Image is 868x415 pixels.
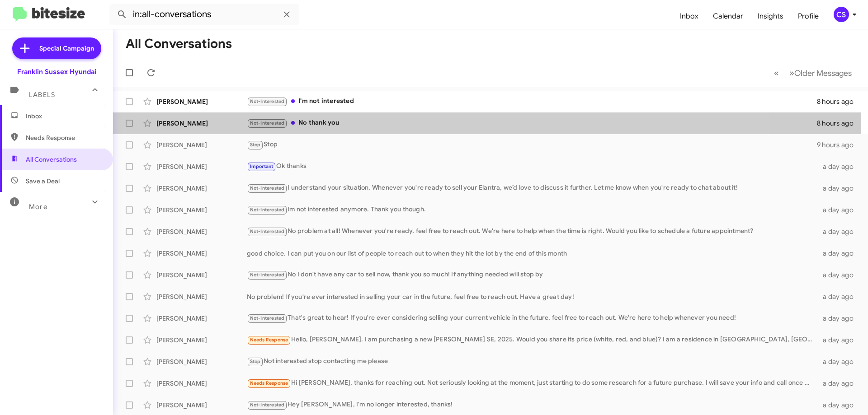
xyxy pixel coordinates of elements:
div: [PERSON_NAME] [156,357,247,366]
div: a day ago [817,336,861,345]
div: [PERSON_NAME] [156,401,247,410]
span: » [789,67,794,79]
div: [PERSON_NAME] [156,249,247,258]
div: a day ago [817,227,861,236]
button: Previous [769,64,784,82]
a: Calendar [706,3,750,29]
div: a day ago [817,270,861,280]
div: 9 hours ago [817,140,861,149]
div: [PERSON_NAME] [156,336,247,345]
span: Labels [29,91,55,99]
a: Insights [750,3,791,29]
span: Needs Response [250,337,288,343]
div: No thank you [247,118,817,128]
span: Not-Interested [250,120,285,126]
div: [PERSON_NAME] [156,227,247,236]
div: [PERSON_NAME] [156,270,247,280]
div: [PERSON_NAME] [156,162,247,171]
span: Needs Response [250,380,288,386]
div: [PERSON_NAME] [156,314,247,323]
span: Not-Interested [250,272,285,278]
div: a day ago [817,314,861,323]
div: I understand your situation. Whenever you're ready to sell your Elantra, we’d love to discuss it ... [247,183,817,193]
span: Not-Interested [250,185,285,191]
button: Next [784,64,857,82]
div: a day ago [817,292,861,301]
span: Important [250,163,274,169]
span: Not-Interested [250,402,285,408]
div: [PERSON_NAME] [156,184,247,193]
div: No problem at all! Whenever you're ready, feel free to reach out. We're here to help when the tim... [247,226,817,237]
div: a day ago [817,249,861,258]
span: More [29,203,47,211]
input: Search [109,4,299,25]
div: Ok thanks [247,161,817,172]
a: Inbox [673,3,706,29]
nav: Page navigation example [769,64,857,82]
div: [PERSON_NAME] [156,97,247,106]
div: 8 hours ago [817,119,861,128]
span: Not-Interested [250,98,285,104]
span: Inbox [26,112,103,121]
div: a day ago [817,162,861,171]
div: 8 hours ago [817,97,861,106]
button: CS [826,7,858,22]
div: That's great to hear! If you're ever considering selling your current vehicle in the future, feel... [247,313,817,323]
div: Hello, [PERSON_NAME]. I am purchasing a new [PERSON_NAME] SE, 2025. Would you share its price (wh... [247,335,817,345]
div: Franklin Sussex Hyundai [17,67,96,76]
div: Hi [PERSON_NAME], thanks for reaching out. Not seriously looking at the moment, just starting to ... [247,378,817,388]
span: Needs Response [26,133,103,142]
div: Not interested stop contacting me please [247,356,817,367]
div: [PERSON_NAME] [156,205,247,214]
span: Not-Interested [250,207,285,213]
div: a day ago [817,205,861,214]
div: a day ago [817,401,861,410]
div: Stop [247,140,817,150]
h1: All Conversations [126,37,232,51]
span: Stop [250,359,261,364]
div: [PERSON_NAME] [156,379,247,388]
span: Save a Deal [26,177,60,186]
span: Stop [250,142,261,148]
span: « [774,67,779,79]
div: No problem! If you're ever interested in selling your car in the future, feel free to reach out. ... [247,292,817,301]
div: [PERSON_NAME] [156,119,247,128]
div: a day ago [817,379,861,388]
div: [PERSON_NAME] [156,140,247,149]
span: Older Messages [794,68,852,78]
a: Special Campaign [12,37,101,59]
div: [PERSON_NAME] [156,292,247,301]
div: No I don't have any car to sell now, thank you so much! If anything needed will stop by [247,270,817,280]
div: a day ago [817,184,861,193]
div: I'm not interested [247,96,817,107]
span: Not-Interested [250,228,285,234]
span: Not-Interested [250,315,285,321]
div: Hey [PERSON_NAME], I'm no longer interested, thanks! [247,400,817,410]
a: Profile [791,3,826,29]
div: good choice. I can put you on our list of people to reach out to when they hit the lot by the end... [247,249,817,258]
span: Special Campaign [39,44,94,53]
div: a day ago [817,357,861,366]
div: CS [834,7,849,22]
span: All Conversations [26,155,77,164]
div: Im not interested anymore. Thank you though. [247,205,817,215]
